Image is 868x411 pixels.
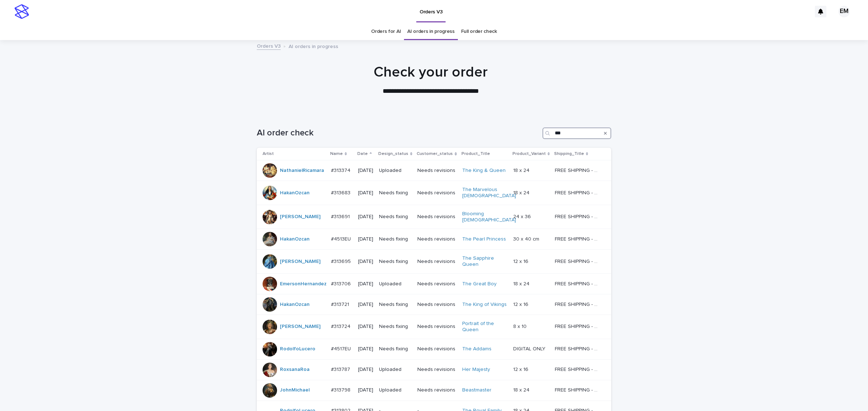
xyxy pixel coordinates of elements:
p: Needs revisions [417,190,456,196]
a: The King of Vikings [462,302,507,308]
p: Date [357,150,368,158]
p: #4517EU [331,345,352,352]
p: [DATE] [358,281,373,287]
p: #313721 [331,300,350,308]
p: #313683 [331,189,352,196]
tr: HakanOzcan #4513EU#4513EU [DATE]Needs fixingNeeds revisionsThe Pearl Princess 30 x 40 cm30 x 40 c... [257,229,611,250]
p: #313798 [331,386,352,393]
a: Orders for AI [371,23,401,40]
p: Product_Title [461,150,490,158]
p: Needs revisions [417,387,456,393]
a: [PERSON_NAME] [280,259,320,265]
p: 12 x 16 [513,257,530,265]
p: Needs revisions [417,281,456,287]
p: Needs revisions [417,168,456,174]
a: [PERSON_NAME] [280,214,320,220]
p: Needs revisions [417,367,456,373]
a: [PERSON_NAME] [280,324,320,330]
a: The Addams [462,346,492,352]
a: Full order check [461,23,497,40]
a: RoxsanaRoa [280,367,310,373]
p: FREE SHIPPING - preview in 1-2 business days, after your approval delivery will take 5-10 b.d. [555,386,601,393]
tr: RodolfoLucero #4517EU#4517EU [DATE]Needs fixingNeeds revisionsThe Addams DIGITAL ONLYDIGITAL ONLY... [257,339,611,359]
p: FREE SHIPPING - preview in 1-2 business days, after your approval delivery will take 5-10 b.d. [555,212,601,220]
p: Customer_status [417,150,453,158]
tr: HakanOzcan #313683#313683 [DATE]Needs fixingNeeds revisionsThe Marvelous [DEMOGRAPHIC_DATA] 18 x ... [257,181,611,205]
p: #313691 [331,212,351,220]
p: Needs fixing [379,214,412,220]
p: Uploaded [379,387,412,393]
a: The Great Boy [462,281,497,287]
p: FREE SHIPPING - preview in 1-2 business days, after your approval delivery will take up to 10 bus... [555,345,601,352]
h1: Check your order [254,64,608,81]
a: RodolfoLucero [280,346,315,352]
tr: RoxsanaRoa #313787#313787 [DATE]UploadedNeeds revisionsHer Majesty 12 x 1612 x 16 FREE SHIPPING -... [257,359,611,380]
p: AI orders in progress [289,42,338,50]
p: 18 x 24 [513,189,531,196]
a: Her Majesty [462,367,490,373]
a: Blooming [DEMOGRAPHIC_DATA] [462,211,516,223]
p: DIGITAL ONLY [513,345,547,352]
a: Portrait of the Queen [462,321,507,333]
p: Needs revisions [417,324,456,330]
p: FREE SHIPPING - preview in 1-2 business days, after your approval delivery will take 5-10 b.d. [555,365,601,373]
p: [DATE] [358,168,373,174]
a: NathanielRicamara [280,168,324,174]
tr: HakanOzcan #313721#313721 [DATE]Needs fixingNeeds revisionsThe King of Vikings 12 x 1612 x 16 FRE... [257,294,611,315]
div: EM [838,6,850,17]
a: The Marvelous [DEMOGRAPHIC_DATA] [462,187,516,199]
p: [DATE] [358,214,373,220]
img: stacker-logo-s-only.png [14,4,29,19]
p: Needs revisions [417,346,456,352]
p: 8 x 10 [513,322,528,330]
p: Shipping_Title [554,150,584,158]
p: FREE SHIPPING - preview in 1-2 business days, after your approval delivery will take 5-10 busines... [555,235,601,242]
p: Design_status [378,150,408,158]
p: 18 x 24 [513,386,531,393]
p: [DATE] [358,346,373,352]
p: Needs revisions [417,236,456,242]
p: FREE SHIPPING - preview in 1-2 business days, after your approval delivery will take 5-10 b.d. [555,166,601,174]
p: 24 x 36 [513,212,532,220]
p: Needs fixing [379,324,412,330]
p: FREE SHIPPING - preview in 1-2 business days, after your approval delivery will take 5-10 b.d. [555,257,601,265]
p: FREE SHIPPING - preview in 1-2 business days, after your approval delivery will take 5-10 b.d. [555,280,601,287]
p: #313706 [331,280,352,287]
p: #313695 [331,257,352,265]
p: [DATE] [358,324,373,330]
p: [DATE] [358,302,373,308]
p: Uploaded [379,367,412,373]
p: [DATE] [358,236,373,242]
input: Search [542,127,611,139]
p: [DATE] [358,190,373,196]
p: [DATE] [358,387,373,393]
a: EmersonHernandez [280,281,327,287]
p: Needs fixing [379,302,412,308]
p: [DATE] [358,259,373,265]
a: AI orders in progress [407,23,455,40]
p: 18 x 24 [513,280,531,287]
p: Artist [263,150,274,158]
p: FREE SHIPPING - preview in 1-2 business days, after your approval delivery will take 5-10 b.d. [555,300,601,308]
p: #313787 [331,365,352,373]
p: Uploaded [379,281,412,287]
p: FREE SHIPPING - preview in 1-2 business days, after your approval delivery will take 5-10 b.d. [555,322,601,330]
p: #313374 [331,166,352,174]
a: The Sapphire Queen [462,255,507,268]
a: HakanOzcan [280,190,310,196]
p: Needs fixing [379,346,412,352]
p: FREE SHIPPING - preview in 1-2 business days, after your approval delivery will take 5-10 b.d. [555,189,601,196]
tr: [PERSON_NAME] #313695#313695 [DATE]Needs fixingNeeds revisionsThe Sapphire Queen 12 x 1612 x 16 F... [257,250,611,274]
a: The Pearl Princess [462,236,506,242]
tr: [PERSON_NAME] #313724#313724 [DATE]Needs fixingNeeds revisionsPortrait of the Queen 8 x 108 x 10 ... [257,315,611,339]
p: Needs fixing [379,190,412,196]
p: Uploaded [379,168,412,174]
h1: AI order check [257,128,540,138]
p: 18 x 24 [513,166,531,174]
a: The King & Queen [462,168,506,174]
a: HakanOzcan [280,236,310,242]
tr: NathanielRicamara #313374#313374 [DATE]UploadedNeeds revisionsThe King & Queen 18 x 2418 x 24 FRE... [257,160,611,181]
p: Needs fixing [379,236,412,242]
p: [DATE] [358,367,373,373]
p: Needs revisions [417,302,456,308]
